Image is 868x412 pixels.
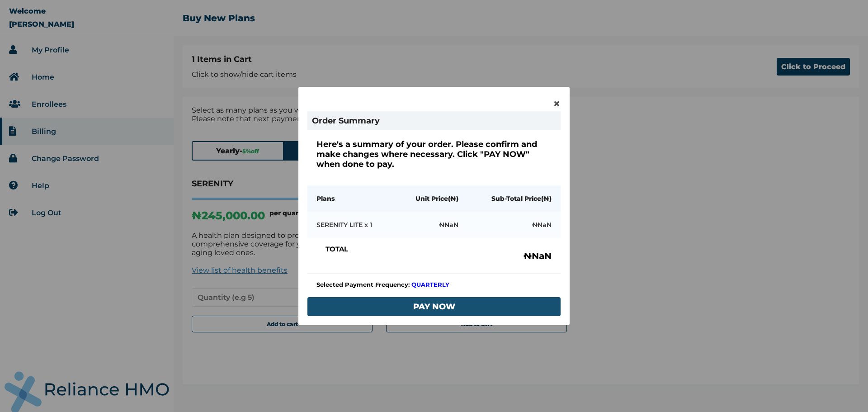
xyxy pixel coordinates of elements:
[395,185,468,212] th: Unit Price ( ₦ )
[467,185,561,212] th: Sub-Total Price ( ₦ )
[307,297,561,316] button: PAY NOW
[467,212,561,238] td: ₦NaN
[553,96,561,111] span: ×
[395,212,468,238] td: ₦NaN
[524,251,552,261] h3: ₦NaN
[307,111,561,130] h1: Order Summary
[316,139,552,169] h2: Here's a summary of your order. Please confirm and make changes where necessary. Click "PAY NOW" ...
[411,281,449,288] strong: QUARTERLY
[307,212,395,238] td: SERENITY LITE x 1
[307,185,395,212] th: Plans
[325,245,348,253] h2: TOTAL
[316,281,552,288] h3: Selected Payment Frequency:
